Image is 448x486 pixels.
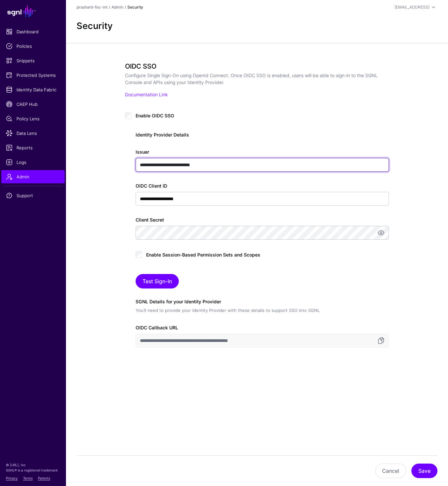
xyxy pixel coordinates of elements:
[1,83,65,96] a: Identity Data Fabric
[1,112,65,125] a: Policy Lens
[6,86,60,93] span: Identity Data Fabric
[6,57,60,64] span: Snippets
[136,216,164,223] label: Client Secret
[136,307,389,314] p: You’ll need to provide your Identity Provider with these details to support SSO into SGNL
[108,4,112,10] div: /
[112,5,123,10] a: Admin
[6,144,60,151] span: Reports
[4,4,62,18] a: SGNL
[136,274,179,289] button: Test Sign-In
[38,476,50,480] a: Patents
[136,113,174,118] span: Enable OIDC SSO
[1,127,65,140] a: Data Lens
[136,324,178,331] label: OIDC Callback URL
[136,299,389,305] h6: SGNL Details for your Identity Provider
[125,62,384,70] h3: OIDC SSO
[125,92,168,97] a: Documentation Link
[6,159,60,166] span: Logs
[6,101,60,107] span: CAEP Hub
[1,141,65,154] a: Reports
[6,192,60,199] span: Support
[6,173,60,180] span: Admin
[23,476,33,480] a: Terms
[1,25,65,38] a: Dashboard
[1,170,65,183] a: Admin
[146,252,260,258] span: Enable Session-Based Permission Sets and Scopes
[1,54,65,67] a: Snippets
[6,72,60,78] span: Protected Systems
[395,4,430,10] div: [EMAIL_ADDRESS]
[136,182,167,189] label: OIDC Client ID
[6,28,60,35] span: Dashboard
[77,21,437,32] h2: Security
[77,5,108,10] a: prashant-foc-int
[375,464,406,478] button: Cancel
[1,69,65,82] a: Protected Systems
[6,468,60,473] p: SGNL® is a registered trademark
[127,5,143,10] strong: Security
[6,476,18,480] a: Privacy
[6,462,60,468] p: © [URL], Inc
[1,40,65,53] a: Policies
[136,148,149,155] label: Issuer
[1,98,65,111] a: CAEP Hub
[125,72,384,86] p: Configure Single Sign-On using OpenId Connect. Once OIDC SSO is enabled, users will be able to si...
[136,132,389,138] h6: Identity Provider Details
[123,4,127,10] div: /
[1,156,65,169] a: Logs
[6,130,60,137] span: Data Lens
[6,43,60,49] span: Policies
[411,464,437,478] button: Save
[6,115,60,122] span: Policy Lens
